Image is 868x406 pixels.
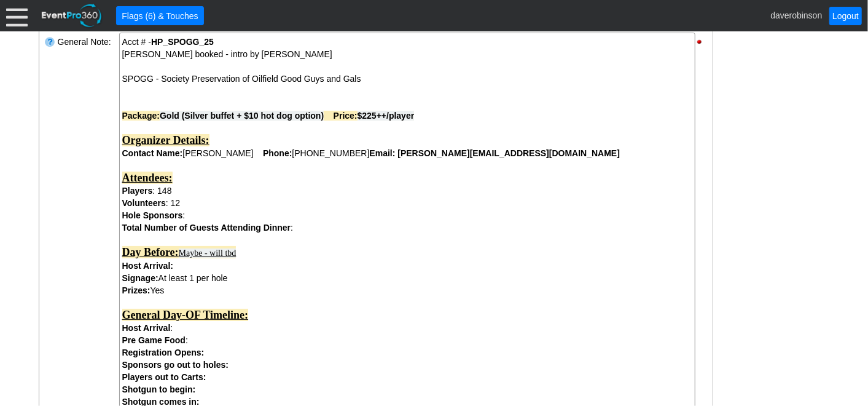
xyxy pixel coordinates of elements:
[122,134,209,146] strong: Organizer Details:
[122,197,692,209] div: : 12
[122,48,692,60] div: [PERSON_NAME] booked - intro by [PERSON_NAME]
[122,185,692,197] div: : 148
[122,272,692,284] div: At least 1 per hole
[122,246,179,258] strong: Day Before:
[122,73,692,85] div: SPOGG - Society Preservation of Oilfield Good Guys and Gals
[160,111,324,121] span: Gold (Silver buffet + $10 hot dog option)
[695,38,706,46] div: Hide Event Note when printing; click to show Event Note when printing.
[334,111,415,121] strong: Price:
[122,210,183,220] strong: Hole Sponsors
[122,322,692,334] div: :
[122,186,153,196] strong: Players
[122,261,174,271] strong: Host Arrival:
[122,360,229,370] strong: Sponsors go out to holes:
[119,10,200,22] span: Flags (6) & Touches
[770,10,822,20] span: daverobinson
[122,384,196,394] strong: Shotgun to begin:
[122,323,171,333] strong: Host Arrival
[122,284,692,297] div: Yes
[122,147,692,159] div: [PERSON_NAME] [PHONE_NUMBER]
[122,372,206,382] strong: Players out to Carts:
[122,36,692,48] div: Acct # -
[370,148,620,158] strong: Email: [PERSON_NAME][EMAIL_ADDRESS][DOMAIN_NAME]
[122,111,334,121] strong: Package:
[122,209,692,221] div: :
[122,309,249,321] strong: General Day-OF Timeline:
[122,172,173,184] strong: Attendees:
[122,335,186,345] strong: Pre Game Food
[179,249,237,258] span: Maybe - will tbd
[119,9,200,22] span: Flags (6) & Touches
[122,198,166,208] strong: Volunteers
[829,7,862,25] a: Logout
[122,348,205,357] strong: Registration Opens:
[263,148,292,158] strong: Phone:
[6,5,28,26] div: Menu: Click or 'Crtl+M' to toggle menu open/close
[122,334,692,346] div: :
[151,37,214,47] strong: HP_SPOGG_25
[358,111,415,121] span: $225++/player
[122,273,158,283] strong: Signage:
[122,223,291,233] strong: Total Number of Guests Attending Dinner
[40,2,104,30] img: EventPro360
[122,148,183,158] strong: Contact Name:
[122,285,151,295] strong: Prizes:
